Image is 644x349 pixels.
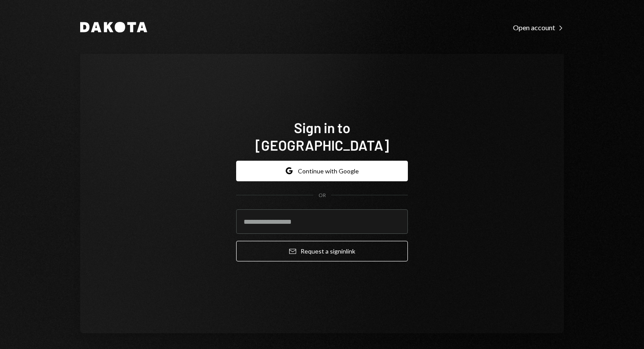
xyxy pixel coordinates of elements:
div: Open account [513,23,564,32]
button: Request a signinlink [236,241,408,261]
div: OR [318,192,326,199]
a: Open account [513,22,564,32]
button: Continue with Google [236,161,408,181]
h1: Sign in to [GEOGRAPHIC_DATA] [236,119,408,154]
